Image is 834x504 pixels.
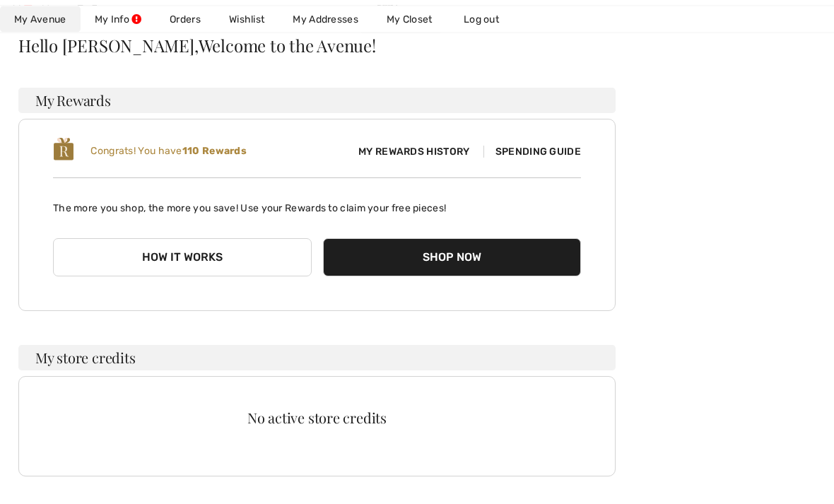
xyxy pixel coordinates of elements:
span: Welcome to the Avenue! [199,37,376,54]
img: loyalty_logo_r.svg [53,137,74,163]
a: Orders [155,6,215,33]
span: Spending Guide [483,146,581,158]
span: Congrats! You have [90,146,247,158]
button: Shop Now [323,239,582,277]
a: Log out [450,6,527,33]
div: Hello [PERSON_NAME], [18,37,616,54]
b: 110 Rewards [182,146,247,158]
a: My Info [81,6,155,33]
a: My Addresses [278,6,372,33]
h3: My store credits [18,346,616,371]
p: The more you shop, the more you save! Use your Rewards to claim your free pieces! [53,190,581,216]
h3: My Rewards [18,88,616,114]
div: No active store credits [53,411,581,426]
a: Wishlist [215,6,278,33]
span: My Rewards History [347,145,481,160]
a: My Closet [372,6,447,33]
span: My Avenue [14,12,66,27]
button: How it works [53,239,312,277]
